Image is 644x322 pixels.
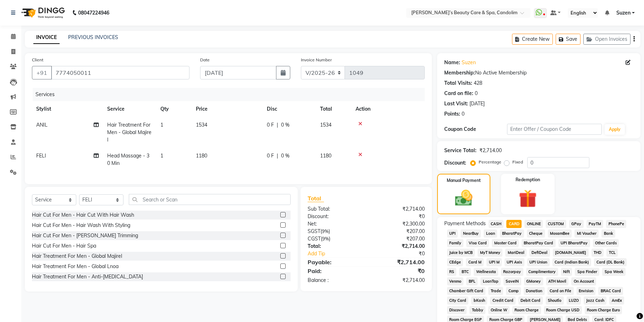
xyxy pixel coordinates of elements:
span: Payment Methods [444,220,486,227]
div: ₹2,714.00 [366,205,430,213]
div: Net: [302,220,366,228]
div: Hair Cut For Men - Hair Cut With Hair Wash [32,211,134,219]
input: Enter Offer / Coupon Code [507,124,602,135]
span: Hair Treatment For Men - Global Majirel [107,122,152,143]
span: AmEx [609,296,624,305]
div: Name: [444,59,460,66]
span: Razorpay [501,268,523,276]
b: 08047224946 [78,3,109,23]
span: 0 F [267,152,274,160]
span: Nift [561,268,572,276]
span: Online W [488,306,510,314]
div: Balance : [302,277,366,284]
div: ₹0 [366,267,430,275]
span: Card M [466,258,484,266]
div: Discount: [302,213,366,220]
span: ATH Movil [546,277,569,285]
div: ₹0 [377,250,430,257]
span: Loan [484,229,497,238]
span: ONLINE [524,220,543,228]
span: Juice by MCB [447,249,475,257]
div: ₹207.00 [366,235,430,243]
div: Hair Cut For Men - Hair Spa [32,242,96,250]
div: ₹0 [366,213,430,220]
span: On Account [571,277,596,285]
span: TCL [606,249,618,257]
span: BRAC Card [598,287,623,295]
label: Redemption [516,177,540,183]
span: Credit Card [490,296,516,305]
span: MariDeal [505,249,527,257]
span: Envision [577,287,596,295]
th: Disc [263,101,316,117]
span: 0 % [281,121,290,129]
span: UPI Axis [505,258,524,266]
div: Services [33,88,430,101]
button: Apply [605,124,625,135]
span: Donation [524,287,545,295]
span: Wellnessta [474,268,498,276]
img: _gift.svg [513,187,543,210]
span: Card (DL Bank) [594,258,627,266]
span: MyT Money [478,249,502,257]
input: Search or Scan [129,194,291,205]
span: LoanTap [480,277,501,285]
span: NearBuy [461,229,481,238]
th: Price [192,101,263,117]
div: 0 [475,90,478,97]
span: BTC [459,268,471,276]
div: Hair Cut For Men - [PERSON_NAME] Trimming [32,232,138,239]
th: Action [351,101,425,117]
button: Save [556,34,580,45]
div: ₹2,300.00 [366,220,430,228]
div: Total: [302,243,366,250]
span: THD [591,249,604,257]
span: CARD [506,220,522,228]
div: Discount: [444,159,466,167]
span: RS [447,268,457,276]
span: BharatPay Card [522,239,556,247]
span: Discover [447,306,467,314]
div: ₹2,714.00 [479,147,502,154]
div: 0 [462,110,464,118]
span: Cheque [527,229,545,238]
div: Service Total: [444,147,477,154]
span: CGST [308,235,321,242]
span: Complimentary [526,268,558,276]
span: | [277,121,278,129]
a: INVOICE [33,31,60,44]
span: GMoney [524,277,543,285]
span: Spa Week [602,268,626,276]
div: 428 [474,79,482,87]
a: Add Tip [302,250,377,257]
span: Total [308,195,324,202]
span: FELI [36,152,46,159]
span: UPI M [486,258,502,266]
span: 0 F [267,121,274,129]
span: Visa Card [466,239,489,247]
span: City Card [447,296,469,305]
a: PREVIOUS INVOICES [68,34,118,40]
span: CUSTOM [546,220,566,228]
span: GPay [569,220,584,228]
span: UPI Union [527,258,550,266]
span: PhonePe [606,220,626,228]
div: Hair Treatment For Men - Global Majirel [32,252,122,260]
div: Hair Cut For Men - Hair Wash With Styling [32,222,130,229]
label: Manual Payment [447,177,481,184]
label: Fixed [512,159,523,165]
button: Create New [512,34,553,45]
th: Qty [156,101,192,117]
span: Other Cards [593,239,619,247]
button: +91 [32,66,52,79]
span: 9% [322,236,329,241]
span: BharatPay [500,229,524,238]
span: Venmo [447,277,464,285]
div: Card on file: [444,90,473,97]
span: 1180 [196,152,207,159]
div: ₹2,714.00 [366,277,430,284]
div: ( ) [302,235,366,243]
label: Percentage [479,159,501,165]
span: ANIL [36,122,48,128]
span: [DOMAIN_NAME] [553,249,589,257]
